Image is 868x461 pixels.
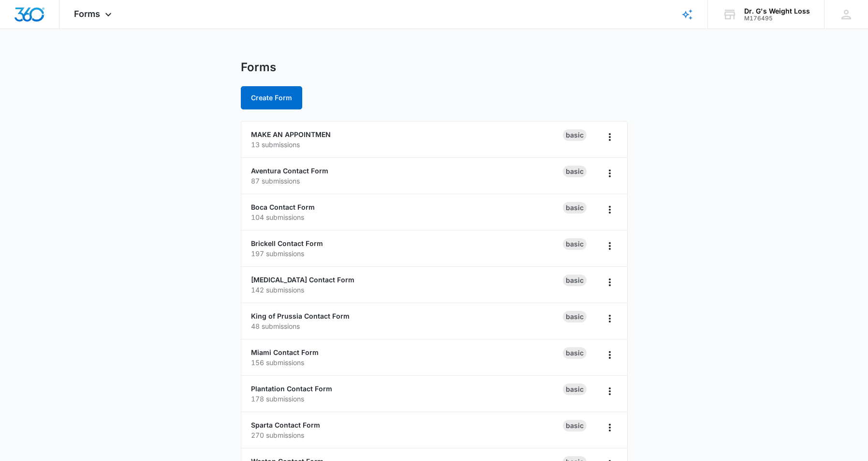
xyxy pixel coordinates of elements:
div: account id [744,15,810,22]
button: Create Form [241,86,302,109]
p: 48 submissions [251,321,563,331]
p: 197 submissions [251,248,563,259]
button: Overflow Menu [602,347,618,363]
h1: Forms [241,60,276,75]
a: [MEDICAL_DATA] Contact Form [251,276,354,284]
button: Overflow Menu [602,420,618,435]
a: Miami Contact Form [251,348,319,356]
p: 87 submissions [251,176,563,186]
div: Basic [563,238,587,250]
p: 156 submissions [251,357,563,368]
a: MAKE AN APPOINTMEN [251,130,331,138]
button: Overflow Menu [602,311,618,326]
div: Basic [563,347,587,359]
p: 270 submissions [251,430,563,440]
button: Overflow Menu [602,238,618,254]
a: Plantation Contact Form [251,384,332,393]
a: Sparta Contact Form [251,421,320,429]
button: Overflow Menu [602,202,618,217]
div: Basic [563,311,587,323]
button: Overflow Menu [602,384,618,399]
p: 104 submissions [251,212,563,222]
button: Overflow Menu [602,275,618,290]
a: Aventura Contact Form [251,167,328,175]
div: Basic [563,420,587,431]
a: King of Prussia Contact Form [251,312,350,320]
p: 178 submissions [251,394,563,404]
div: Basic [563,129,587,141]
a: Brickell Contact Form [251,239,323,247]
div: Basic [563,202,587,214]
div: Basic [563,166,587,177]
span: Forms [74,9,100,19]
a: Boca Contact Form [251,203,315,211]
p: 142 submissions [251,285,563,295]
div: account name [744,7,810,15]
button: Overflow Menu [602,129,618,145]
button: Overflow Menu [602,166,618,181]
p: 13 submissions [251,139,563,150]
div: Basic [563,275,587,286]
div: Basic [563,384,587,395]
